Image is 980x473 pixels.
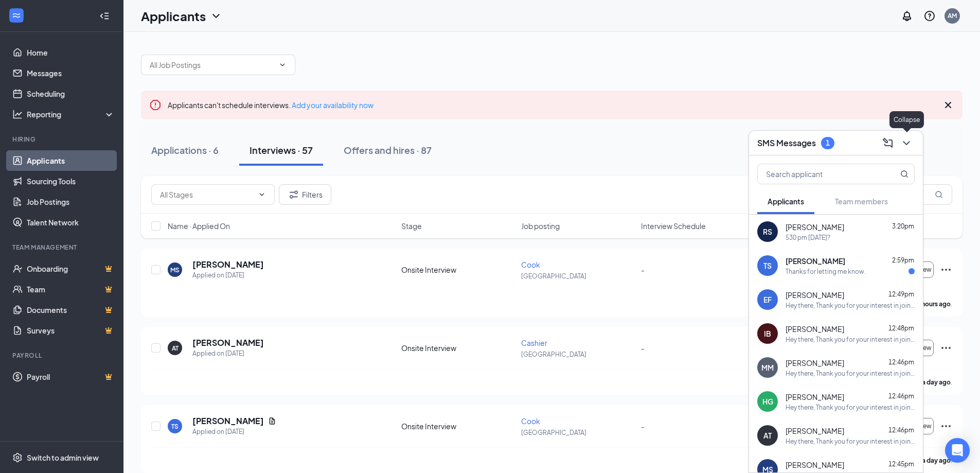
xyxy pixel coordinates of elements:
div: EF [763,294,772,305]
svg: Error [149,99,162,111]
span: 2:59pm [892,256,914,264]
span: [PERSON_NAME] [786,324,844,334]
a: OnboardingCrown [27,258,115,279]
span: - [641,343,645,353]
div: Offers and hires · 87 [344,144,432,156]
span: [PERSON_NAME] [786,426,844,436]
div: Hey there, Thank you for your interest in joining our team! We appreciate you taking the time to ... [786,437,915,446]
span: Cashier [521,338,547,347]
div: Payroll [12,351,113,360]
a: Talent Network [27,212,115,233]
span: 12:46pm [888,358,914,366]
div: RS [763,226,772,237]
span: 3:20pm [892,222,914,230]
p: [GEOGRAPHIC_DATA] [521,272,635,281]
svg: Filter [288,188,300,201]
span: [PERSON_NAME] [786,290,844,300]
svg: Collapse [99,11,110,21]
button: ComposeMessage [880,135,896,151]
svg: QuestionInfo [923,10,936,22]
div: Applied on [DATE] [192,348,264,359]
a: Home [27,42,115,63]
div: AT [763,430,772,441]
span: - [641,422,645,431]
div: Applications · 6 [151,144,219,156]
svg: Ellipses [940,420,952,432]
div: Open Intercom Messenger [945,438,970,463]
div: TS [763,260,772,271]
div: Thanks for letting me know. [786,267,866,276]
p: [GEOGRAPHIC_DATA] [521,350,635,359]
h5: [PERSON_NAME] [192,259,264,270]
svg: ChevronDown [210,10,222,22]
svg: WorkstreamLogo [11,10,22,21]
span: Stage [401,221,422,231]
span: 12:46pm [888,392,914,400]
svg: Document [268,417,276,425]
button: Filter Filters [279,184,331,205]
svg: Settings [12,452,23,463]
svg: ChevronDown [258,190,266,199]
svg: ChevronDown [900,137,913,149]
div: Hiring [12,135,113,144]
span: Name · Applied On [168,221,230,231]
input: All Stages [160,189,254,200]
span: [PERSON_NAME] [786,358,844,368]
div: IB [764,328,771,339]
div: Interviews · 57 [250,144,313,156]
div: TS [171,422,179,431]
a: Applicants [27,150,115,171]
a: Job Postings [27,191,115,212]
div: HG [762,396,773,407]
input: Search applicant [758,164,880,184]
div: Collapse [889,111,924,128]
span: 12:48pm [888,324,914,332]
div: Onsite Interview [401,265,515,275]
span: Job posting [521,221,560,231]
span: [PERSON_NAME] [786,392,844,402]
a: PayrollCrown [27,366,115,387]
svg: Notifications [901,10,913,22]
svg: Cross [942,99,954,111]
svg: Analysis [12,109,23,119]
a: DocumentsCrown [27,300,115,320]
div: Applied on [DATE] [192,270,264,281]
span: Interview Schedule [641,221,706,231]
div: Hey there, Thank you for your interest in joining our team! We appreciate you taking the time to ... [786,403,915,412]
span: [PERSON_NAME] [786,222,844,232]
span: Team members [835,197,888,206]
span: [PERSON_NAME] [786,460,844,470]
div: MS [170,266,180,274]
div: 1 [826,138,830,147]
span: 12:45pm [888,460,914,468]
span: - [641,265,645,274]
span: 12:49pm [888,290,914,298]
p: [GEOGRAPHIC_DATA] [521,428,635,437]
span: Cook [521,260,540,269]
h1: Applicants [141,7,206,25]
div: MM [761,362,774,373]
a: Scheduling [27,83,115,104]
div: Switch to admin view [27,452,99,463]
div: Applied on [DATE] [192,427,276,437]
span: 12:46pm [888,426,914,434]
span: Cook [521,416,540,426]
svg: Ellipses [940,342,952,354]
svg: ComposeMessage [882,137,894,149]
b: a day ago [922,457,951,464]
div: Hey there, Thank you for your interest in joining our team! We appreciate you taking the time to ... [786,369,915,378]
button: ChevronDown [898,135,915,151]
div: Reporting [27,109,115,119]
div: 530 pm [DATE]? [786,233,830,242]
svg: MagnifyingGlass [935,190,943,199]
span: Applicants [768,197,804,206]
svg: Ellipses [940,264,952,276]
input: All Job Postings [150,59,274,71]
div: AT [172,344,179,353]
h5: [PERSON_NAME] [192,337,264,348]
div: Hey there, Thank you for your interest in joining our team! We appreciate you taking the time to ... [786,301,915,310]
a: Messages [27,63,115,83]
svg: ChevronDown [278,61,287,69]
a: TeamCrown [27,279,115,300]
div: Onsite Interview [401,421,515,431]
